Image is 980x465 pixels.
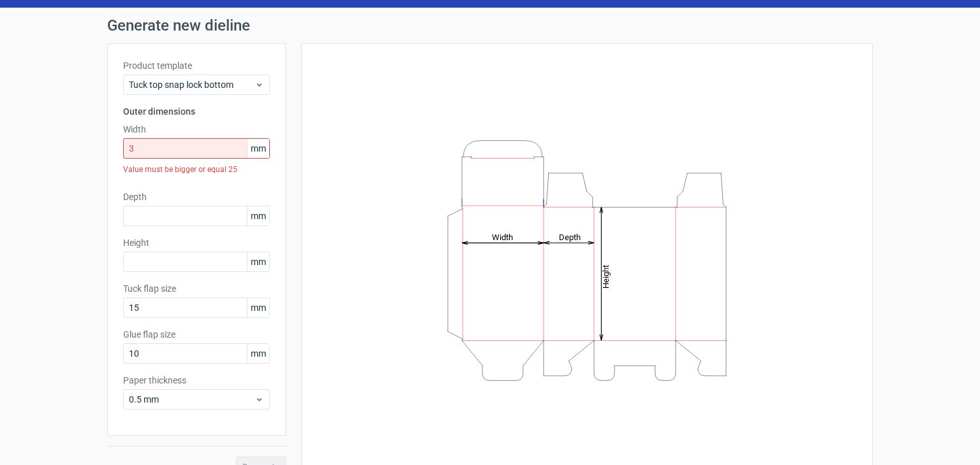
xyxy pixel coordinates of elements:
label: Width [123,123,270,136]
span: 0.5 mm [129,393,255,406]
span: Tuck top snap lock bottom [129,78,255,91]
h1: Generate new dieline [107,18,873,33]
tspan: Depth [559,232,581,241]
h3: Outer dimensions [123,105,270,118]
label: Product template [123,59,270,72]
span: mm [247,344,269,363]
span: mm [247,206,269,225]
label: Glue flap size [123,328,270,341]
span: mm [247,298,269,317]
label: Depth [123,190,270,203]
span: mm [247,139,269,158]
tspan: Height [601,264,611,288]
label: Height [123,236,270,249]
tspan: Width [492,232,513,241]
span: mm [247,252,269,271]
label: Paper thickness [123,374,270,387]
label: Tuck flap size [123,282,270,295]
div: Value must be bigger or equal 25 [123,159,270,180]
